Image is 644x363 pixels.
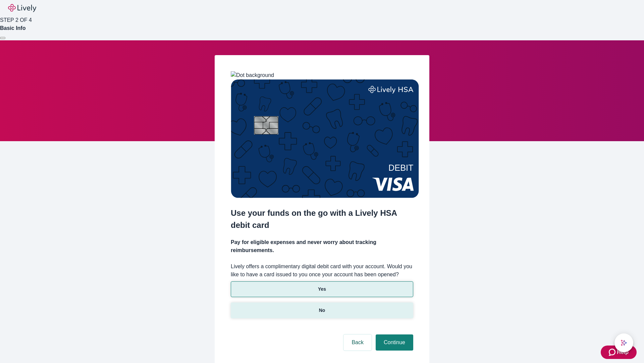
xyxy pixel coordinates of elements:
[319,307,325,314] p: No
[231,263,413,279] label: Lively offers a complimentary digital debit card with your account. Would you like to have a card...
[231,302,413,318] button: No
[231,207,413,231] h2: Use your funds on the go with a Lively HSA debit card
[343,334,372,351] button: Back
[231,238,413,254] h4: Pay for eligible expenses and never worry about tracking reimbursements.
[318,286,326,293] p: Yes
[621,339,627,346] svg: Lively AI Assistant
[617,348,629,356] span: Help
[231,79,419,198] img: Debit card
[601,346,637,359] button: Zendesk support iconHelp
[376,334,413,351] button: Continue
[231,281,413,297] button: Yes
[609,348,617,356] svg: Zendesk support icon
[8,4,36,12] img: Lively
[614,333,633,352] button: chat
[231,71,274,79] img: Dot background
